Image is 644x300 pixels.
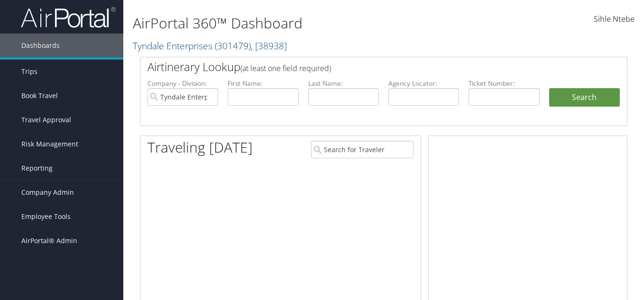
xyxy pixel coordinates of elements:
span: Travel Approval [21,108,71,132]
label: Agency Locator: [388,79,459,88]
span: Company Admin [21,181,74,204]
h2: Airtinerary Lookup [147,59,580,75]
span: Trips [21,60,37,83]
span: Sihle Ntebe [594,14,635,24]
a: Sihle Ntebe [594,5,635,34]
span: Book Travel [21,84,58,108]
span: ( 301479 ) [215,39,251,52]
button: Search [549,88,620,107]
label: Last Name: [308,79,379,88]
span: Reporting [21,156,53,180]
span: (at least one field required) [240,63,331,73]
img: airportal-logo.png [21,6,116,28]
label: Ticket Number: [469,79,539,88]
span: Dashboards [21,34,60,57]
span: , [ 38938 ] [251,39,287,52]
label: First Name: [228,79,298,88]
label: Company - Division: [147,79,218,88]
span: Employee Tools [21,205,71,228]
h1: Traveling [DATE] [147,137,253,157]
input: Search for Traveler [311,141,414,158]
span: Risk Management [21,132,78,156]
span: AirPortal® Admin [21,229,77,253]
h1: AirPortal 360™ Dashboard [133,13,467,33]
a: Tyndale Enterprises [133,39,287,52]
